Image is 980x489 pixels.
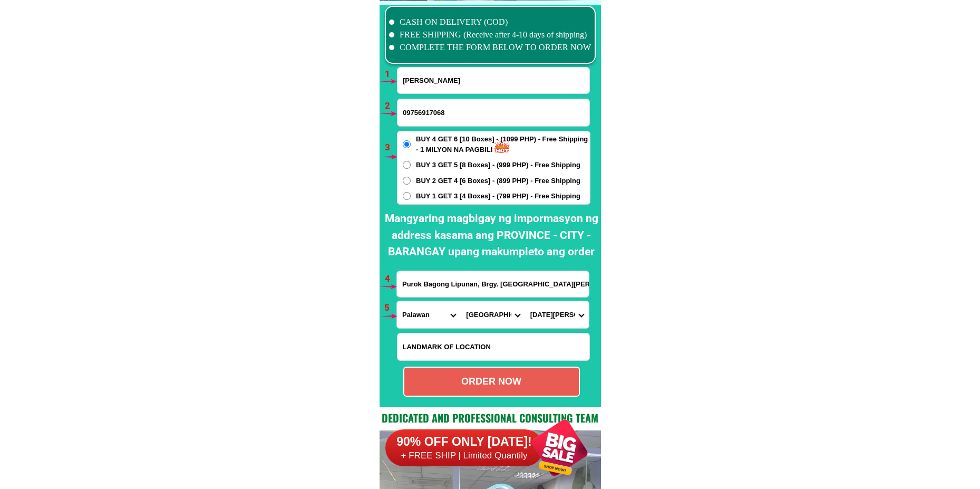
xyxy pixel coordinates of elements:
[416,160,580,170] span: BUY 3 GET 5 [8 Boxes] - (999 PHP) - Free Shipping
[397,301,461,328] select: Select province
[382,210,601,261] h2: Mangyaring magbigay ng impormasyon ng address kasama ang PROVINCE - CITY - BARANGAY upang makumpl...
[403,161,411,169] input: BUY 3 GET 5 [8 Boxes] - (999 PHP) - Free Shipping
[397,271,589,297] input: Input address
[404,375,579,389] div: ORDER NOW
[389,16,591,28] li: CASH ON DELIVERY (COD)
[403,140,411,148] input: BUY 4 GET 6 [10 Boxes] - (1099 PHP) - Free Shipping - 1 MILYON NA PAGBILI
[380,410,601,426] h2: Dedicated and professional consulting team
[525,301,589,328] select: Select commune
[461,301,525,328] select: Select district
[403,177,411,185] input: BUY 2 GET 4 [6 Boxes] - (899 PHP) - Free Shipping
[385,141,397,155] h6: 3
[416,176,580,186] span: BUY 2 GET 4 [6 Boxes] - (899 PHP) - Free Shipping
[397,99,589,126] input: Input phone_number
[385,434,544,450] h6: 90% OFF ONLY [DATE]!
[385,272,397,286] h6: 4
[416,191,580,202] span: BUY 1 GET 3 [4 Boxes] - (799 PHP) - Free Shipping
[416,134,590,155] span: BUY 4 GET 6 [10 Boxes] - (1099 PHP) - Free Shipping - 1 MILYON NA PAGBILI
[397,68,589,93] input: Input full_name
[385,68,397,81] h6: 1
[389,28,591,41] li: FREE SHIPPING (Receive after 4-10 days of shipping)
[385,99,397,113] h6: 2
[397,333,589,360] input: Input LANDMARKOFLOCATION
[403,192,411,200] input: BUY 1 GET 3 [4 Boxes] - (799 PHP) - Free Shipping
[385,450,544,462] h6: + FREE SHIP | Limited Quantily
[384,301,396,315] h6: 5
[389,41,591,54] li: COMPLETE THE FORM BELOW TO ORDER NOW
